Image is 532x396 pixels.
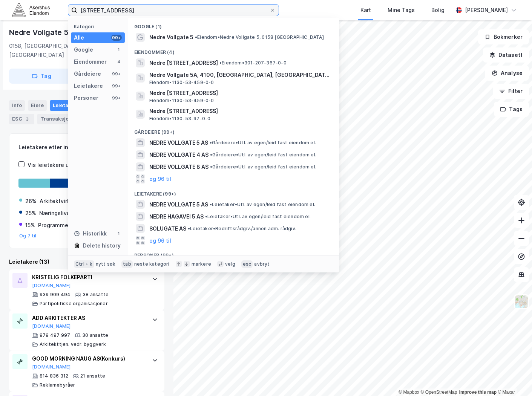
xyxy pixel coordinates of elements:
[9,69,74,84] button: Tag
[493,84,529,99] button: Filter
[149,58,218,67] span: Nedre [STREET_ADDRESS]
[149,98,214,104] span: Eiendom • 1130-53-459-0-0
[111,35,122,41] div: 99+
[83,241,121,250] div: Delete history
[40,373,68,379] div: 814 836 312
[74,81,103,90] div: Leietakere
[459,390,497,395] a: Improve this map
[149,89,330,98] span: Nedre [STREET_ADDRESS]
[195,34,324,40] span: Eiendom • Nedre Vollgate 5, 0158 [GEOGRAPHIC_DATA]
[254,261,270,267] div: avbryt
[494,360,532,396] iframe: Chat Widget
[28,161,99,170] div: Vis leietakere uten ansatte
[360,6,371,15] div: Kart
[25,221,35,230] div: 15%
[149,162,209,171] span: NEDRE VOLLGATE 8 AS
[74,45,93,54] div: Google
[32,273,144,282] div: KRISTELIG FOLKEPARTI
[205,214,207,219] span: •
[210,152,212,157] span: •
[149,212,204,221] span: NEDRE HAGAVEI 5 AS
[9,26,70,38] div: Nedre Vollgate 5
[77,5,270,16] input: Søk på adresse, matrikkel, gårdeiere, leietakere eller personer
[32,283,71,289] button: [DOMAIN_NAME]
[219,60,287,66] span: Eiendom • 301-207-367-0-0
[149,107,330,116] span: Nedre [STREET_ADDRESS]
[431,6,445,15] div: Bolig
[399,390,419,395] a: Mapbox
[149,174,171,183] button: og 96 til
[121,260,133,268] div: tab
[111,95,122,101] div: 99+
[483,47,529,63] button: Datasett
[128,185,339,199] div: Leietakere (99+)
[25,209,36,218] div: 25%
[149,70,330,80] span: Nedre Vollgate 5A, 4100, [GEOGRAPHIC_DATA], [GEOGRAPHIC_DATA]
[39,209,128,218] div: Næringslivs-/arbeidsgiverorg. mv.
[38,221,105,230] div: Programmeringstjenester
[465,6,508,15] div: [PERSON_NAME]
[116,59,122,65] div: 4
[205,214,311,220] span: Leietaker • Utl. av egen/leid fast eiendom el.
[421,390,457,395] a: OpenStreetMap
[116,47,122,53] div: 1
[74,260,94,268] div: Ctrl + k
[192,261,211,267] div: markere
[40,301,108,307] div: Partipolitiske organisasjoner
[149,150,209,159] span: NEDRE VOLLGATE 4 AS
[9,114,34,124] div: ESG
[210,140,212,145] span: •
[74,229,107,238] div: Historikk
[74,93,98,102] div: Personer
[111,83,122,89] div: 99+
[134,261,170,267] div: neste kategori
[195,34,197,40] span: •
[74,69,101,78] div: Gårdeiere
[116,231,122,237] div: 1
[149,80,214,86] span: Eiendom • 1130-53-459-0-0
[32,354,144,363] div: GOOD MORNING NAUG AS (Konkurs)
[149,116,210,122] span: Eiendom • 1130-53-97-0-0
[210,140,316,146] span: Gårdeiere • Utl. av egen/leid fast eiendom el.
[12,3,50,17] img: akershus-eiendom-logo.9091f326c980b4bce74ccdd9f866810c.svg
[241,260,253,268] div: esc
[388,6,415,15] div: Mine Tags
[50,100,92,111] div: Leietakere
[9,100,25,111] div: Info
[494,360,532,396] div: Kontrollprogram for chat
[28,100,47,111] div: Eiere
[485,66,529,81] button: Analyse
[149,138,208,147] span: NEDRE VOLLGATE 5 AS
[210,152,316,158] span: Gårdeiere • Utl. av egen/leid fast eiendom el.
[210,202,212,207] span: •
[40,332,70,338] div: 979 497 997
[210,202,315,208] span: Leietaker • Utl. av egen/leid fast eiendom el.
[210,164,212,170] span: •
[219,60,222,66] span: •
[25,197,37,206] div: 26%
[149,33,193,42] span: Nedre Vollgate 5
[18,143,155,152] div: Leietakere etter industri
[83,292,109,298] div: 38 ansatte
[111,71,122,77] div: 99+
[225,261,235,267] div: velg
[80,373,105,379] div: 21 ansatte
[210,164,316,170] span: Gårdeiere • Utl. av egen/leid fast eiendom el.
[74,24,125,29] div: Kategori
[149,224,186,233] span: SOLUGATE AS
[128,246,339,260] div: Personer (99+)
[40,197,90,206] div: Arkitektvirksomhet
[32,313,144,323] div: ADD ARKITEKTER AS
[128,43,339,57] div: Eiendommer (4)
[82,332,108,338] div: 30 ansatte
[32,323,71,329] button: [DOMAIN_NAME]
[9,41,104,60] div: 0158, [GEOGRAPHIC_DATA], [GEOGRAPHIC_DATA]
[32,364,71,370] button: [DOMAIN_NAME]
[514,295,529,309] img: Z
[478,29,529,44] button: Bokmerker
[149,236,171,245] button: og 96 til
[24,115,31,123] div: 3
[494,102,529,117] button: Tags
[40,292,71,298] div: 939 909 494
[128,123,339,137] div: Gårdeiere (99+)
